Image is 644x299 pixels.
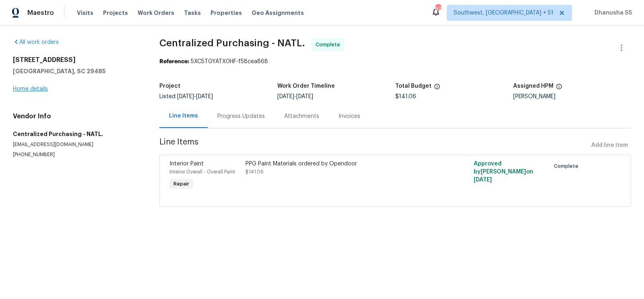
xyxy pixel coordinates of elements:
[159,58,631,66] div: 5XC5TGYATX0HF-f58cea868
[159,138,588,153] span: Line Items
[277,94,313,99] span: -
[284,112,319,120] div: Attachments
[513,94,631,99] div: [PERSON_NAME]
[169,161,204,167] span: Interior Paint
[196,94,213,99] span: [DATE]
[474,177,492,183] span: [DATE]
[395,83,431,89] h5: Total Budget
[435,5,441,13] div: 678
[556,83,562,94] span: The hpm assigned to this work order.
[591,9,632,17] span: Dhanusha SS
[177,94,194,99] span: [DATE]
[513,83,553,89] h5: Assigned HPM
[454,9,553,17] span: Southwest, [GEOGRAPHIC_DATA] + 51
[277,83,335,89] h5: Work Order Timeline
[13,151,140,158] p: [PHONE_NUMBER]
[170,180,192,188] span: Repair
[77,9,93,17] span: Visits
[554,162,582,170] span: Complete
[217,112,265,120] div: Progress Updates
[246,160,431,168] div: PPG Paint Materials ordered by Opendoor
[395,94,416,99] span: $141.06
[13,112,140,120] h4: Vendor Info
[13,130,140,138] h5: Centralized Purchasing - NATL.
[13,86,48,92] a: Home details
[316,41,343,49] span: Complete
[296,94,313,99] span: [DATE]
[184,10,201,16] span: Tasks
[169,112,198,120] div: Line Items
[13,39,59,45] a: All work orders
[434,83,440,94] span: The total cost of line items that have been proposed by Opendoor. This sum includes line items th...
[177,94,213,99] span: -
[13,67,140,75] h5: [GEOGRAPHIC_DATA], SC 29485
[246,169,264,174] span: $141.06
[169,169,235,174] span: Interior Overall - Overall Paint
[13,141,140,148] p: [EMAIL_ADDRESS][DOMAIN_NAME]
[159,83,180,89] h5: Project
[211,9,242,17] span: Properties
[159,94,213,99] span: Listed
[339,112,360,120] div: Invoices
[13,56,140,64] h2: [STREET_ADDRESS]
[159,59,189,64] b: Reference:
[138,9,174,17] span: Work Orders
[252,9,304,17] span: Geo Assignments
[277,94,294,99] span: [DATE]
[159,38,305,48] span: Centralized Purchasing - NATL.
[103,9,128,17] span: Projects
[27,9,54,17] span: Maestro
[474,161,533,183] span: Approved by [PERSON_NAME] on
